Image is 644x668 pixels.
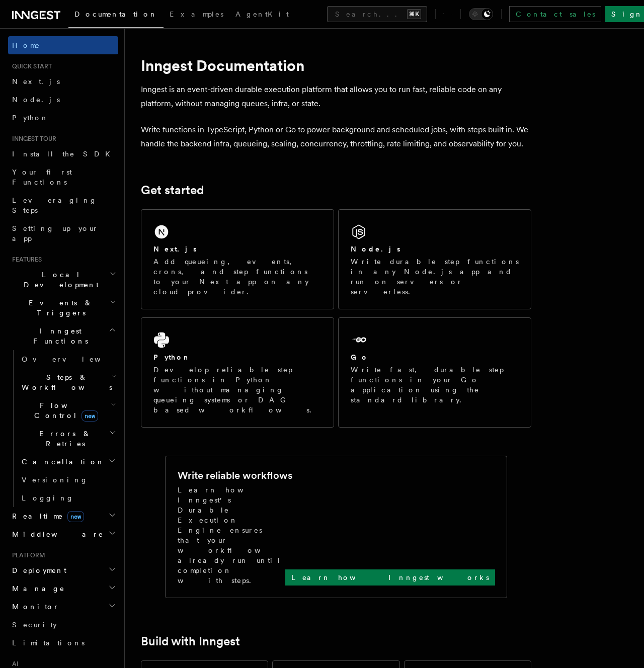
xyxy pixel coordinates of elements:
p: Learn how Inngest works [291,572,489,582]
a: Python [8,109,118,127]
span: Examples [170,10,223,18]
p: Write functions in TypeScript, Python or Go to power background and scheduled jobs, with steps bu... [141,123,531,151]
span: Cancellation [18,457,105,467]
a: Next.js [8,72,118,91]
h2: Write reliable workflows [178,468,292,482]
button: Flow Controlnew [18,396,118,425]
p: Add queueing, events, crons, and step functions to your Next app on any cloud provider. [153,257,321,297]
a: Your first Functions [8,163,118,191]
span: new [67,511,84,522]
a: Overview [18,350,118,368]
span: Realtime [8,511,84,521]
span: Next.js [12,77,60,86]
span: Flow Control [18,400,111,421]
a: Limitations [8,634,118,652]
span: new [82,410,98,422]
span: Home [12,40,40,50]
p: Write fast, durable step functions in your Go application using the standard library. [351,365,519,405]
span: Inngest tour [8,135,56,143]
span: Install the SDK [12,150,116,158]
kbd: ⌘K [407,9,421,19]
a: Versioning [18,471,118,489]
span: Quick start [8,62,52,70]
span: Documentation [74,10,157,18]
a: GoWrite fast, durable step functions in your Go application using the standard library. [338,317,531,428]
a: Home [8,36,118,54]
button: Steps & Workflows [18,368,118,396]
span: Node.js [12,96,60,104]
button: Middleware [8,525,118,543]
h2: Go [351,352,369,362]
span: Python [12,114,49,122]
button: Cancellation [18,453,118,471]
button: Local Development [8,266,118,294]
p: Inngest is an event-driven durable execution platform that allows you to run fast, reliable code ... [141,82,531,111]
h2: Python [153,352,191,362]
h2: Next.js [153,244,197,254]
span: Platform [8,551,45,559]
span: Errors & Retries [18,429,109,449]
span: Manage [8,583,65,594]
span: Deployment [8,565,66,575]
a: Node.jsWrite durable step functions in any Node.js app and run on servers or serverless. [338,209,531,309]
p: Write durable step functions in any Node.js app and run on servers or serverless. [351,257,519,297]
a: Build with Inngest [141,634,240,648]
button: Events & Triggers [8,294,118,322]
a: Setting up your app [8,219,118,247]
a: Documentation [68,3,164,28]
span: Local Development [8,270,110,290]
a: Next.jsAdd queueing, events, crons, and step functions to your Next app on any cloud provider. [141,209,334,309]
a: Learn how Inngest works [285,569,495,586]
span: Steps & Workflows [18,372,112,392]
span: Limitations [12,639,85,647]
span: Events & Triggers [8,298,110,318]
span: Versioning [22,476,88,484]
div: Inngest Functions [8,350,118,507]
a: Examples [164,3,229,27]
a: AgentKit [229,3,295,27]
button: Realtimenew [8,507,118,525]
button: Manage [8,579,118,598]
button: Toggle dark mode [469,8,493,20]
button: Inngest Functions [8,322,118,350]
span: Your first Functions [12,168,72,186]
a: PythonDevelop reliable step functions in Python without managing queueing systems or DAG based wo... [141,317,334,428]
span: Logging [22,494,74,502]
a: Get started [141,183,204,197]
button: Monitor [8,598,118,616]
a: Leveraging Steps [8,191,118,219]
a: Install the SDK [8,145,118,163]
p: Learn how Inngest's Durable Execution Engine ensures that your workflow already run until complet... [178,485,285,586]
span: Inngest Functions [8,326,109,346]
a: Contact sales [509,6,601,22]
p: Develop reliable step functions in Python without managing queueing systems or DAG based workflows. [153,365,321,415]
h2: Node.js [351,244,400,254]
span: AI [8,660,19,668]
a: Logging [18,489,118,507]
span: Setting up your app [12,224,99,242]
span: Security [12,621,57,629]
span: Middleware [8,529,104,539]
button: Deployment [8,561,118,579]
span: Monitor [8,602,59,612]
span: Features [8,256,42,264]
h1: Inngest Documentation [141,56,531,74]
span: Overview [22,355,125,363]
span: Leveraging Steps [12,196,97,214]
button: Search...⌘K [327,6,427,22]
a: Node.js [8,91,118,109]
span: AgentKit [235,10,289,18]
a: Security [8,616,118,634]
button: Errors & Retries [18,425,118,453]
